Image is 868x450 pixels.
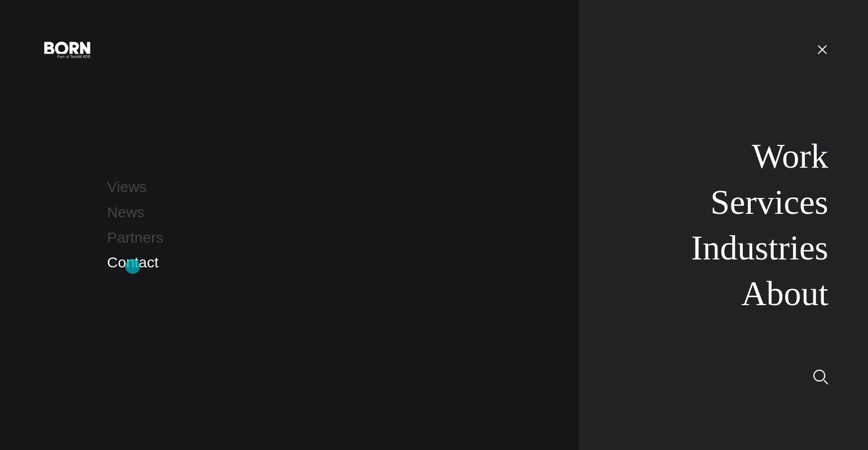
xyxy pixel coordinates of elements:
a: Work [752,137,828,175]
a: Services [710,183,828,221]
button: Open [810,39,834,60]
img: Search [813,370,828,385]
a: News [107,204,145,220]
a: Partners [107,229,163,246]
a: Contact [107,254,158,270]
a: About [741,274,828,313]
a: Views [107,179,147,195]
a: Industries [691,229,828,267]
